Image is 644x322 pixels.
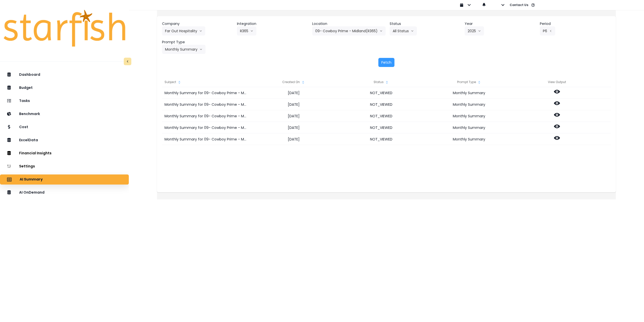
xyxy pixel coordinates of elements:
p: ExcelData [19,138,38,142]
div: Monthly Summary [425,122,513,133]
svg: sort [301,80,305,84]
header: Integration [237,21,308,26]
p: Tasks [19,99,30,103]
header: Year [465,21,536,26]
svg: arrow down line [478,28,481,33]
p: Benchmark [19,112,40,116]
p: AI Summary [20,177,43,182]
div: Monthly Summary for 09- Cowboy Prime - Midland(R365) for P6 2025 [162,133,250,145]
header: Status [390,21,461,26]
div: Monthly Summary [425,133,513,145]
div: [DATE] [250,110,338,122]
div: Prompt Type [425,77,513,87]
div: Monthly Summary for 09- Cowboy Prime - Midland(R365) for P6 2025 [162,87,250,99]
svg: arrow left line [549,28,552,33]
div: NOT_VIEWED [338,133,425,145]
button: Far Out Hospitalityarrow down line [162,26,205,35]
header: Location [312,21,386,26]
button: R365arrow down line [237,26,256,35]
header: Prompt Type [162,40,233,45]
div: Subject [162,77,250,87]
svg: sort [177,80,181,84]
div: NOT_VIEWED [338,110,425,122]
div: [DATE] [250,133,338,145]
p: Budget [19,86,33,90]
div: [DATE] [250,99,338,110]
svg: arrow down line [199,28,202,33]
div: [DATE] [250,122,338,133]
button: Fetch [378,58,394,67]
svg: arrow down line [380,28,383,33]
div: NOT_VIEWED [338,99,425,110]
button: 09- Cowboy Prime - Midland(R365)arrow down line [312,26,386,35]
button: 2025arrow down line [465,26,484,35]
p: Dashboard [19,73,40,77]
div: NOT_VIEWED [338,122,425,133]
p: AI OnDemand [19,190,45,195]
header: Period [540,21,611,26]
div: Created On [250,77,338,87]
button: All Statusarrow down line [390,26,417,35]
p: Cost [19,125,28,129]
div: Monthly Summary for 09- Cowboy Prime - Midland(R365) for P6 2025 [162,110,250,122]
svg: arrow down line [199,47,203,52]
div: [DATE] [250,87,338,99]
svg: arrow down line [250,28,253,33]
div: NOT_VIEWED [338,87,425,99]
div: Status [338,77,425,87]
div: View Output [513,77,601,87]
svg: arrow down line [411,28,414,33]
div: Monthly Summary [425,110,513,122]
button: Monthly Summaryarrow down line [162,45,206,54]
svg: sort [477,80,481,84]
div: Monthly Summary for 09- Cowboy Prime - Midland(R365) for P6 2025 [162,99,250,110]
header: Company [162,21,233,26]
svg: sort [385,80,389,84]
button: P6arrow left line [540,26,555,35]
div: Monthly Summary [425,87,513,99]
div: Monthly Summary for 09- Cowboy Prime - Midland(R365) for P6 2025 [162,122,250,133]
div: Monthly Summary [425,99,513,110]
